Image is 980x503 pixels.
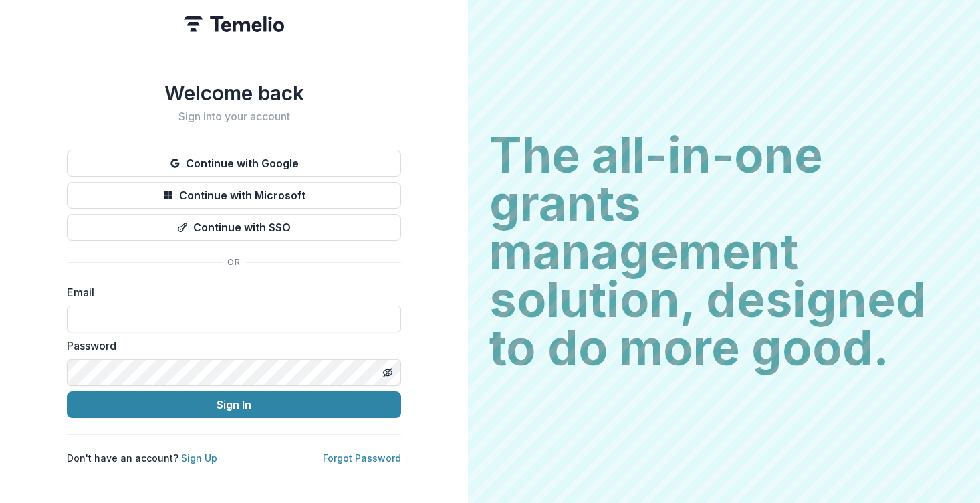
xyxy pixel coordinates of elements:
label: Email [67,284,393,300]
a: Sign Up [181,452,217,464]
button: Toggle password visibility [377,362,398,383]
a: Forgot Password [323,452,401,464]
button: Continue with Google [67,150,401,177]
label: Password [67,338,393,354]
h1: Welcome back [67,81,401,105]
button: Continue with Microsoft [67,182,401,209]
img: Temelio [184,16,284,32]
button: Sign In [67,391,401,418]
p: Don't have an account? [67,451,217,465]
button: Continue with SSO [67,214,401,241]
h2: Sign into your account [67,110,401,123]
